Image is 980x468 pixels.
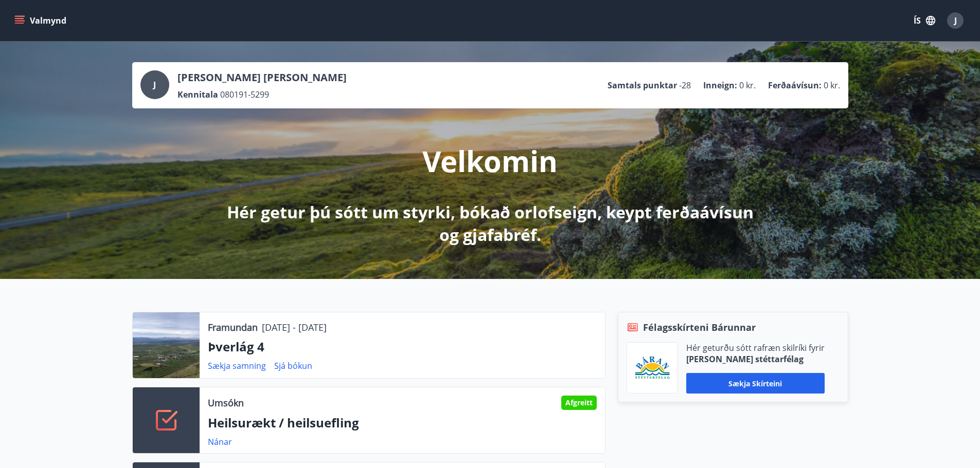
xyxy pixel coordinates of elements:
a: Sækja samning [208,360,266,371]
span: 0 kr. [739,80,756,91]
span: -28 [679,80,691,91]
span: J [954,15,957,26]
button: Sækja skírteini [686,373,825,394]
span: 0 kr. [824,80,840,91]
p: Samtals punktar [608,80,677,91]
p: [PERSON_NAME] [PERSON_NAME] [177,70,347,85]
a: Nánar [208,436,232,447]
span: J [153,79,156,90]
span: 080191-5299 [220,89,269,100]
button: ÍS [908,11,941,30]
p: Hér geturðu sótt rafræn skilríki fyrir [686,342,825,353]
p: Þverlág 4 [208,338,597,355]
p: [PERSON_NAME] stéttarfélag [686,353,825,365]
p: Hér getur þú sótt um styrki, bókað orlofseign, keypt ferðaávísun og gjafabréf. [219,201,762,246]
p: Ferðaávísun : [768,80,822,91]
button: J [943,8,968,33]
p: [DATE] - [DATE] [262,321,327,334]
p: Velkomin [422,141,558,180]
p: Kennitala [177,89,218,100]
p: Umsókn [208,396,244,409]
a: Sjá bókun [274,360,312,371]
p: Heilsurækt / heilsuefling [208,414,597,432]
button: menu [12,11,70,30]
img: Bz2lGXKH3FXEIQKvoQ8VL0Fr0uCiWgfgA3I6fSs8.png [635,356,670,380]
span: Félagsskírteni Bárunnar [643,321,756,334]
div: Afgreitt [561,396,597,410]
p: Inneign : [703,80,737,91]
p: Framundan [208,321,258,334]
